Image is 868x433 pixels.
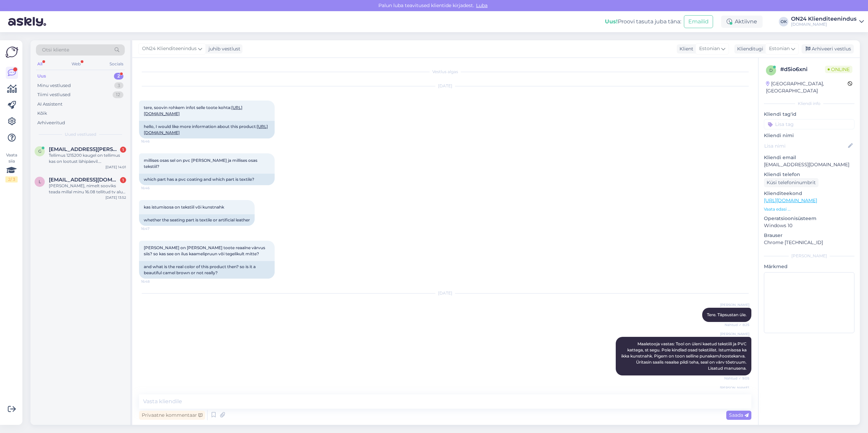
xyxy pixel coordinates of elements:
[142,45,197,52] span: ON24 Klienditeenindus
[113,91,123,98] div: 12
[720,302,749,307] span: [PERSON_NAME]
[37,101,62,108] div: AI Assistent
[141,279,166,284] span: 16:48
[144,204,224,210] span: kas istumisosa on tekstiil või kunstnahk
[764,111,854,118] p: Kliendi tag'id
[141,226,166,231] span: 16:47
[39,179,41,184] span: l
[37,110,47,117] div: Kõik
[802,44,854,53] div: Arhiveeri vestlus
[120,177,126,183] div: 1
[139,174,275,185] div: which part has a pvc coating and which part is textile?
[791,16,856,22] div: ON24 Klienditeenindus
[764,222,854,229] p: Windows 10
[37,82,71,89] div: Minu vestlused
[42,46,69,53] span: Otsi kliente
[5,152,18,182] div: Vaata siia
[139,121,275,138] div: hello, I would like more information about this product:
[677,45,693,52] div: Klient
[605,18,618,25] b: Uus!
[105,195,126,200] div: [DATE] 13:52
[108,60,125,68] div: Socials
[621,341,748,371] span: Maaletooja vastas: Tool on üleni kaetud tekstiili ja PVC kattega, st segu. Pole kindlad osad teks...
[206,45,240,52] div: juhib vestlust
[825,66,852,73] span: Online
[764,253,854,259] div: [PERSON_NAME]
[144,105,242,116] span: tere, soovin rohkem infot selle toote kohta:
[729,412,749,418] span: Saada
[144,158,258,169] span: millises osas sel on pvc [PERSON_NAME] ja millises osas tekstiil?
[5,46,18,59] img: Askly Logo
[49,183,126,195] div: [PERSON_NAME], nimelt sooviks teada millal minu 16.08 tellitud tv alus tulla võiks? Kahjuks ei os...
[764,263,854,270] p: Märkmed
[105,165,126,170] div: [DATE] 14:01
[766,80,848,94] div: [GEOGRAPHIC_DATA], [GEOGRAPHIC_DATA]
[114,73,123,80] div: 2
[720,331,749,337] span: [PERSON_NAME]
[764,190,854,197] p: Klienditeekond
[769,68,773,73] span: d
[684,15,713,28] button: Emailid
[764,197,817,203] a: [URL][DOMAIN_NAME]
[707,312,747,317] span: Tere. Täpsustan üle.
[764,142,847,150] input: Lisa nimi
[144,245,266,256] span: [PERSON_NAME] on [PERSON_NAME] toote reaalne värvus siis? so kas see on ilus kaamelipruun või teg...
[139,411,205,420] div: Privaatne kommentaar
[141,139,166,144] span: 16:46
[70,60,82,68] div: Web
[139,261,275,279] div: and what is the real color of this product then? so is it a beautiful camel brown or not really?
[764,215,854,222] p: Operatsioonisüsteem
[791,16,864,27] a: ON24 Klienditeenindus[DOMAIN_NAME]
[780,65,825,73] div: # d5io6xni
[49,146,119,152] span: greete.velk@gmail.com
[769,45,790,52] span: Estonian
[141,186,166,191] span: 16:46
[36,60,44,68] div: All
[49,152,126,165] div: Tellimus 1215200 kaugel on tellimus kas on lootust lähipäevil.[PERSON_NAME]
[764,171,854,178] p: Kliendi telefon
[791,22,856,27] div: [DOMAIN_NAME]
[764,232,854,239] p: Brauser
[764,154,854,161] p: Kliendi email
[139,214,255,226] div: whether the seating part is textile or artificial leather
[139,69,751,75] div: Vestlus algas
[724,322,749,327] span: Nähtud ✓ 8:25
[37,91,71,98] div: Tiimi vestlused
[764,101,854,107] div: Kliendi info
[764,206,854,212] p: Vaata edasi ...
[720,385,749,390] span: [PERSON_NAME]
[764,161,854,168] p: [EMAIL_ADDRESS][DOMAIN_NAME]
[49,177,119,183] span: lakskadi@hotmail.com
[721,16,763,28] div: Aktiivne
[139,83,751,89] div: [DATE]
[734,45,763,52] div: Klienditugi
[139,290,751,296] div: [DATE]
[724,376,749,381] span: Nähtud ✓ 9:05
[779,17,788,26] div: OK
[38,149,41,154] span: g
[764,239,854,246] p: Chrome [TECHNICAL_ID]
[37,120,65,126] div: Arhiveeritud
[65,131,96,137] span: Uued vestlused
[699,45,720,52] span: Estonian
[37,73,46,80] div: Uus
[764,119,854,129] input: Lisa tag
[764,178,818,187] div: Küsi telefoninumbrit
[764,132,854,139] p: Kliendi nimi
[474,2,490,8] span: Luba
[120,147,126,153] div: 1
[5,176,18,182] div: 2 / 3
[114,82,123,89] div: 3
[605,18,681,26] div: Proovi tasuta juba täna:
